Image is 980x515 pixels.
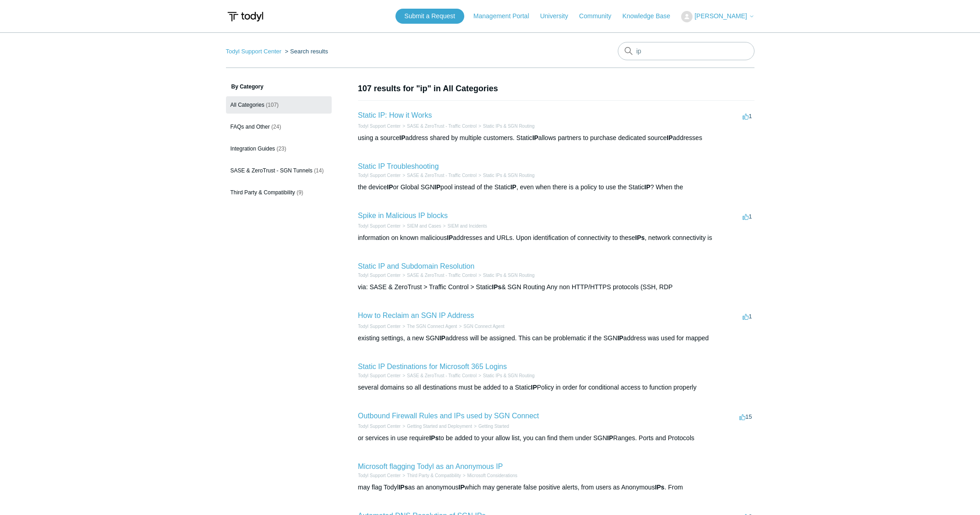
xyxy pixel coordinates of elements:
[407,124,477,129] a: SASE & ZeroTrust - Traffic Control
[681,11,754,22] button: [PERSON_NAME]
[447,224,487,229] a: SIEM and Incidents
[540,11,577,21] a: University
[743,313,752,320] span: 1
[358,373,401,378] a: Todyl Support Center
[407,473,461,478] a: Third Party & Compatibility
[266,102,279,108] span: (107)
[667,134,672,141] em: IP
[226,48,283,55] li: Todyl Support Center
[407,324,457,329] a: The SGN Connect Agent
[358,383,754,392] div: several domains so all destinations must be added to a Static Policy in order for conditional acc...
[477,123,534,130] li: Static IPs & SGN Routing
[400,372,477,379] li: SASE & ZeroTrust - Traffic Control
[618,42,754,60] input: Search
[477,272,534,279] li: Static IPs & SGN Routing
[358,262,475,270] a: Static IP and Subdomain Resolution
[358,372,401,379] li: Todyl Support Center
[358,182,754,192] div: the device or Global SGN pool instead of the Static , even when there is a policy to use the Stat...
[644,183,650,191] em: IP
[477,172,534,179] li: Static IPs & SGN Routing
[358,323,401,330] li: Todyl Support Center
[358,363,507,370] a: Static IP Destinations for Microsoft 365 Logins
[531,384,537,391] em: IP
[358,463,503,470] a: Microsoft flagging Todyl as an Anonymous IP
[400,172,477,179] li: SASE & ZeroTrust - Traffic Control
[461,472,518,479] li: Microsoft Considerations
[358,324,401,329] a: Todyl Support Center
[400,272,477,279] li: SASE & ZeroTrust - Traffic Control
[358,312,474,319] a: How to Reclaim an SGN IP Address
[447,234,453,241] em: IP
[429,434,439,442] em: IPs
[483,173,534,178] a: Static IPs & SGN Routing
[358,472,401,479] li: Todyl Support Center
[358,333,754,343] div: existing settings, a new SGN address will be assigned. This can be problematic if the SGN address...
[441,223,487,229] li: SIEM and Incidents
[472,423,509,430] li: Getting Started
[358,424,401,429] a: Todyl Support Center
[358,273,401,278] a: Todyl Support Center
[694,12,747,20] span: [PERSON_NAME]
[231,102,265,108] span: All Categories
[226,96,332,114] a: All Categories (107)
[226,140,332,157] a: Integration Guides (23)
[439,334,445,342] em: IP
[492,283,502,291] em: IPs
[226,184,332,201] a: Third Party & Compatibility (9)
[231,146,275,152] span: Integration Guides
[400,123,477,130] li: SASE & ZeroTrust - Traffic Control
[407,173,477,178] a: SASE & ZeroTrust - Traffic Control
[395,9,464,24] a: Submit a Request
[226,118,332,135] a: FAQs and Other (24)
[358,162,439,170] a: Static IP Troubleshooting
[473,11,538,21] a: Management Portal
[358,212,448,219] a: Spike in Malicious IP blocks
[358,483,754,492] div: may flag Todyl as an anonymous which may generate false positive alerts, from users as Anonymous ...
[226,162,332,179] a: SASE & ZeroTrust - SGN Tunnels (14)
[358,433,754,443] div: or services in use require to be added to your allow list, you can find them under SGN Ranges. Po...
[579,11,621,21] a: Community
[283,48,328,55] li: Search results
[483,124,534,129] a: Static IPs & SGN Routing
[743,113,752,120] span: 1
[457,323,504,330] li: SGN Connect Agent
[467,473,518,478] a: Microsoft Considerations
[358,111,432,119] a: Static IP: How it Works
[407,424,472,429] a: Getting Started and Deployment
[358,224,401,229] a: Todyl Support Center
[358,123,401,130] li: Todyl Support Center
[407,273,477,278] a: SASE & ZeroTrust - Traffic Control
[478,424,509,429] a: Getting Started
[358,223,401,229] li: Todyl Support Center
[463,324,504,329] a: SGN Connect Agent
[358,173,401,178] a: Todyl Support Center
[622,11,679,21] a: Knowledge Base
[358,473,401,478] a: Todyl Support Center
[400,323,457,330] li: The SGN Connect Agent
[617,334,623,342] em: IP
[358,124,401,129] a: Todyl Support Center
[358,282,754,292] div: via: SASE & ZeroTrust > Traffic Control > Static & SGN Routing Any non HTTP/HTTPS protocols (SSH,...
[358,272,401,279] li: Todyl Support Center
[400,472,461,479] li: Third Party & Compatibility
[272,124,281,130] span: (24)
[358,423,401,430] li: Todyl Support Center
[655,484,664,491] em: IPs
[358,412,539,420] a: Outbound Firewall Rules and IPs used by SGN Connect
[231,167,313,174] span: SASE & ZeroTrust - SGN Tunnels
[477,372,534,379] li: Static IPs & SGN Routing
[399,484,408,491] em: IPs
[532,134,538,141] em: IP
[358,172,401,179] li: Todyl Support Center
[607,434,613,442] em: IP
[458,484,464,491] em: IP
[226,83,332,91] h3: By Category
[635,234,645,241] em: IPs
[226,48,282,55] a: Todyl Support Center
[739,413,752,420] span: 15
[510,183,516,191] em: IP
[358,83,754,95] h1: 107 results for "ip" in All Categories
[483,373,534,378] a: Static IPs & SGN Routing
[314,167,323,174] span: (14)
[226,8,265,25] img: Todyl Support Center Help Center home page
